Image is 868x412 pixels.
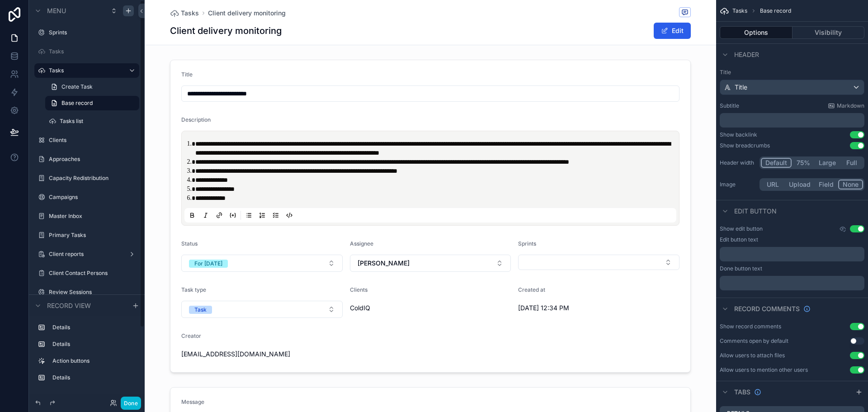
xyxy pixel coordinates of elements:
[720,69,864,76] label: Title
[720,80,864,95] button: Title
[840,158,863,168] button: Full
[47,6,66,15] span: Menu
[29,316,145,394] div: scrollable content
[720,26,793,39] button: Options
[49,156,137,163] label: Approaches
[720,276,864,290] div: scrollable content
[720,265,762,272] label: Done button text
[720,181,756,188] label: Image
[785,180,815,189] button: Upload
[49,48,137,55] label: Tasks
[49,270,137,277] label: Client Contact Persons
[49,251,125,258] label: Client reports
[720,225,763,232] label: Show edit button
[720,159,756,166] label: Header width
[49,175,137,182] label: Capacity Redistribution
[45,96,139,110] a: Base record
[720,102,739,109] label: Subtitle
[52,357,136,365] label: Action buttons
[49,289,137,296] label: Review Sessions
[52,324,136,331] label: Details
[735,83,747,92] span: Title
[761,158,792,168] button: Default
[52,374,136,381] label: Details
[61,83,93,90] span: Create Task
[121,397,141,410] button: Done
[170,24,282,37] h1: Client delivery monitoring
[47,301,91,310] span: Record view
[720,337,788,345] div: Comments open by default
[61,99,93,107] span: Base record
[720,247,864,261] div: scrollable content
[761,180,785,189] button: URL
[720,131,757,138] div: Show backlink
[720,323,781,330] div: Show record comments
[734,388,750,397] span: Tabs
[170,9,199,18] a: Tasks
[49,137,137,144] label: Clients
[815,180,839,189] button: Field
[720,366,808,374] div: Allow users to mention other users
[49,232,137,239] label: Primary Tasks
[720,113,864,128] div: scrollable content
[734,304,800,313] span: Record comments
[181,9,199,18] span: Tasks
[838,180,863,189] button: None
[815,158,840,168] button: Large
[732,7,747,14] span: Tasks
[793,26,865,39] button: Visibility
[49,213,137,220] label: Master Inbox
[734,50,759,59] span: Header
[720,352,785,359] div: Allow users to attach files
[654,23,691,39] button: Edit
[45,80,139,94] a: Create Task
[828,102,864,109] a: Markdown
[760,7,791,14] span: Base record
[49,194,137,201] label: Campaigns
[720,236,758,243] label: Edit button text
[52,341,136,348] label: Details
[792,158,815,168] button: 75%
[49,67,121,74] label: Tasks
[60,118,137,125] label: Tasks list
[720,142,770,149] div: Show breadcrumbs
[837,102,864,109] span: Markdown
[208,9,286,18] a: Client delivery monitoring
[734,207,777,216] span: Edit button
[49,29,137,36] label: Sprints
